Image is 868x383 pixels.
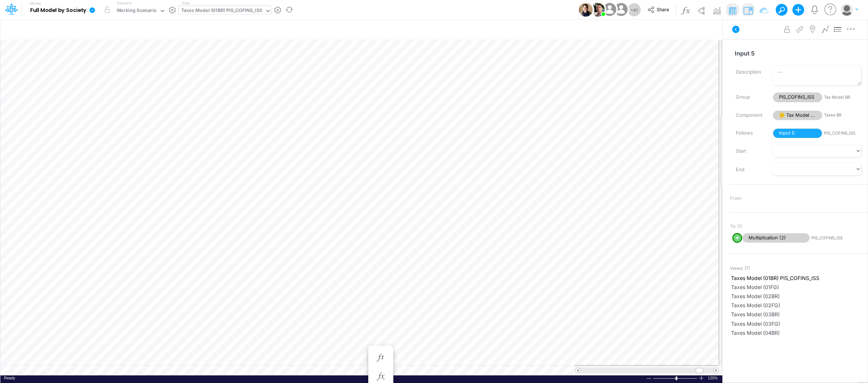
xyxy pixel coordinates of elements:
span: Taxes Model (01FG) [731,283,867,291]
img: User Image Icon [579,3,593,17]
span: Multiplication (2) [742,233,810,243]
label: View [182,0,190,6]
span: Taxes Model (01BR) PIS_COFINS_ISS [731,274,867,282]
span: Views: ( 7 ) [730,265,750,272]
span: + 45 [630,8,638,12]
span: Ready [4,376,15,380]
span: Taxes Model (02FG) [731,301,867,309]
img: User Image Icon [591,3,605,17]
span: 🙂 Tax Model BR [773,111,822,120]
a: Notifications [811,5,819,14]
img: User Image Icon [601,1,618,18]
span: To: (1) [730,223,742,230]
div: Zoom [676,376,677,380]
span: Share [657,7,669,12]
label: Start [730,145,767,157]
span: PIS_COFINS_ISS [824,130,861,136]
span: Tax Model BR [824,94,861,100]
div: Zoom Out [646,376,652,381]
div: Zoom In [698,375,704,381]
label: Model [30,1,41,6]
span: Taxes Model (04BR) [731,329,867,337]
span: Taxes BR [824,112,861,118]
label: Group [730,91,767,103]
label: Description [730,66,767,78]
div: Zoom level [708,375,719,381]
span: PIS_COFINS_ISS [773,92,822,102]
label: Component [730,109,767,122]
svg: circle with outer border [732,233,742,243]
div: In Ready mode [4,375,15,381]
span: From: [730,195,742,202]
span: Taxes Model (02BR) [731,292,867,300]
input: Type a title here [7,23,564,38]
label: End [730,164,767,176]
div: Working Scenario [117,7,157,15]
b: Full Model by Society [30,7,86,14]
label: Follows [730,127,767,139]
span: 120% [708,375,719,381]
span: Input 5 [773,128,822,138]
div: Taxes Model (01BR) PIS_COFINS_ISS [181,7,262,15]
input: — Node name — [730,46,861,60]
span: Taxes Model (03FG) [731,320,867,328]
div: Zoom [653,375,698,381]
img: User Image Icon [613,1,629,18]
label: Scenario [117,0,132,6]
span: Taxes Model (03BR) [731,310,867,318]
button: Share [644,4,674,16]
